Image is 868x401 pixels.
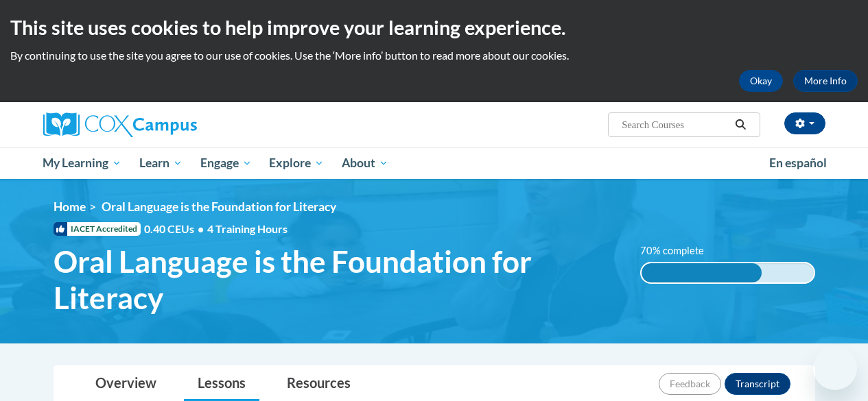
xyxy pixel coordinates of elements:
a: About [333,147,397,179]
label: 70% complete [640,243,719,258]
iframe: Button to launch messaging window [813,346,857,390]
span: • [198,222,204,235]
span: Learn [139,155,183,171]
a: Learn [130,147,191,179]
a: Explore [260,147,333,179]
a: Engage [191,147,261,179]
span: En español [769,156,827,170]
button: Search [730,117,751,133]
a: Cox Campus [43,112,290,137]
input: Search Courses [620,117,730,133]
p: By continuing to use the site you agree to our use of cookies. Use the ‘More info’ button to read... [10,48,858,63]
button: Okay [739,70,783,92]
span: Oral Language is the Foundation for Literacy [54,243,620,316]
span: My Learning [43,155,121,171]
button: Account Settings [784,112,825,134]
span: About [342,155,388,171]
button: Feedback [659,373,721,395]
span: Oral Language is the Foundation for Literacy [102,199,336,214]
span: 4 Training Hours [207,222,288,235]
span: Explore [269,155,324,171]
span: IACET Accredited [54,222,141,236]
a: My Learning [34,147,131,179]
img: Cox Campus [43,112,197,137]
a: En español [760,149,836,178]
a: Home [54,199,86,214]
button: Transcript [725,373,790,395]
span: 0.40 CEUs [144,221,207,236]
div: 70% complete [642,263,762,282]
h2: This site uses cookies to help improve your learning experience. [10,14,858,41]
span: Engage [200,155,252,171]
div: Main menu [33,147,836,179]
a: More Info [793,70,858,92]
